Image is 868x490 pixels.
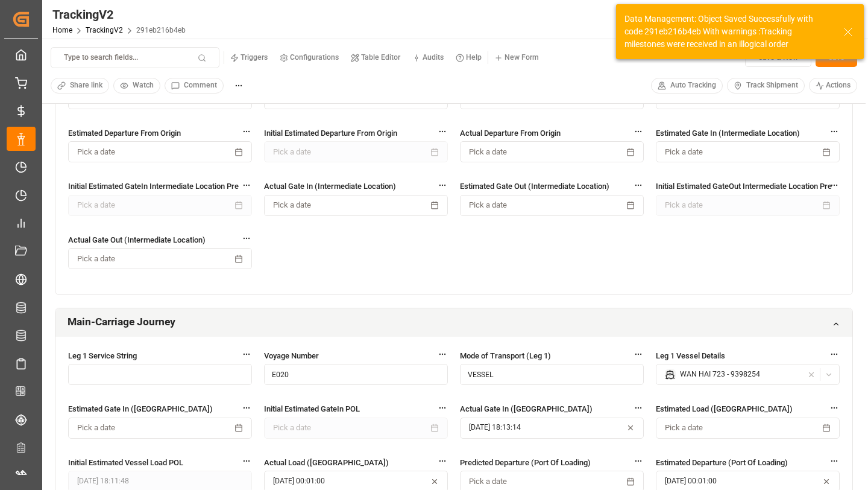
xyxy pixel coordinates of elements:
span: Actual Gate In ([GEOGRAPHIC_DATA]) [460,402,593,415]
button: Audits [406,49,450,67]
span: Estimated Load ([GEOGRAPHIC_DATA]) [656,402,793,415]
span: Initial Estimated GateIn POL [264,402,360,415]
span: Leg 1 Vessel Details [656,349,725,362]
span: Share link [70,80,102,91]
small: Audits [423,54,444,61]
span: Auto Tracking [670,80,716,91]
button: Actions [809,78,858,94]
span: Initial Estimated Departure From Origin [264,127,397,139]
span: Pick a date [77,253,115,264]
button: WAN HAI 723 - 9398254 [656,364,840,385]
button: Pick a date [460,141,644,162]
button: Type to search fields... [51,47,219,68]
span: Pick a date [665,422,703,433]
button: Pick a date [68,141,252,162]
button: [DATE] 18:13:14 [460,418,644,439]
small: Triggers [241,54,268,61]
button: Pick a date [460,195,644,216]
button: Pick a date [68,418,252,439]
button: Pick a date [656,141,840,162]
button: Pick a date [656,418,840,439]
button: Configurations [274,49,345,67]
span: Pick a date [469,200,507,211]
span: Pick a date [469,476,507,487]
span: Voyage Number [264,349,319,362]
small: Configurations [290,54,339,61]
span: Actual Departure From Origin [460,127,561,139]
div: Data Management: Object Saved Successfully with code 291eb216b4eb With warnings :Tracking milesto... [624,13,832,51]
button: Pick a date [264,195,448,216]
span: Comment [184,80,217,91]
div: WAN HAI 723 - 9398254 [665,369,803,380]
span: Estimated Gate In (Intermediate Location) [656,127,800,139]
span: Estimated Departure (Port Of Loading) [656,456,788,469]
button: Help [450,49,488,67]
small: New Form [505,54,539,61]
p: Type to search fields... [64,52,138,63]
span: Pick a date [77,147,115,157]
button: New Form [488,49,545,67]
small: Help [466,54,482,61]
div: TrackingV2 [52,5,186,24]
button: Pick a date [68,248,252,269]
button: Table Editor [345,49,406,67]
span: Watch [133,80,154,91]
span: Initial Estimated GateIn Intermediate Location Pre [68,180,239,192]
span: Actual Gate Out (Intermediate Location) [68,234,206,246]
a: Home [52,26,72,34]
button: Triggers [224,49,274,67]
span: Pick a date [469,147,507,157]
span: Pick a date [273,200,311,211]
small: Table Editor [361,54,400,61]
span: Estimated Gate In ([GEOGRAPHIC_DATA]) [68,402,213,415]
span: Initial Estimated GateOut Intermediate Location Pre [656,180,832,192]
h2: Main-Carriage Journey [68,314,175,329]
span: Initial Estimated Vessel Load POL [68,456,183,469]
button: Watch [113,78,160,94]
span: Leg 1 Service String [68,349,137,362]
button: Comment [165,78,224,94]
span: Estimated Departure From Origin [68,127,181,139]
button: Share link [51,78,109,94]
button: Track Shipment [727,78,805,94]
span: Predicted Departure (Port Of Loading) [460,456,591,469]
span: Pick a date [77,422,115,433]
span: Pick a date [665,147,703,157]
span: Actual Load ([GEOGRAPHIC_DATA]) [264,456,389,469]
button: Auto Tracking [651,78,723,94]
span: Track Shipment [746,80,798,91]
span: Actual Gate In (Intermediate Location) [264,180,396,192]
span: Mode of Transport (Leg 1) [460,349,551,362]
span: Estimated Gate Out (Intermediate Location) [460,180,609,192]
a: TrackingV2 [86,26,123,34]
